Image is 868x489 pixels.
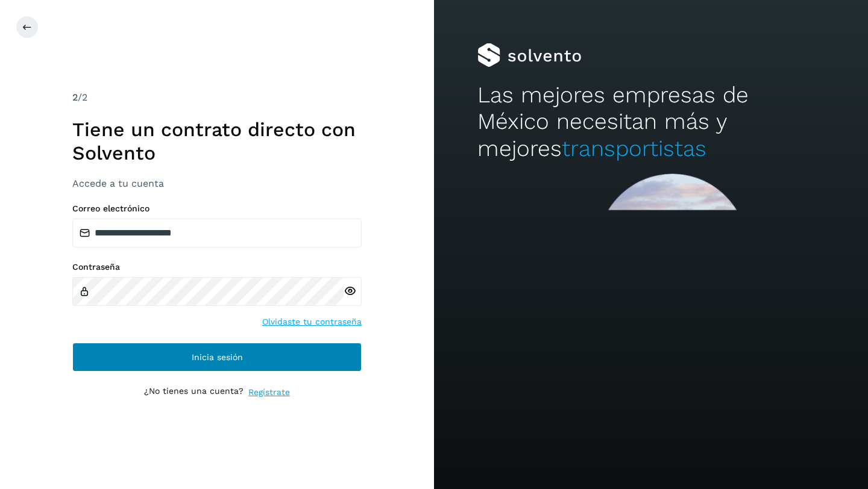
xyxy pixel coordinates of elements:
[477,82,825,162] h2: Las mejores empresas de México necesitan más y mejores
[144,386,244,399] p: ¿No tienes una cuenta?
[72,178,362,189] h3: Accede a tu cuenta
[72,92,78,103] span: 2
[262,316,362,328] a: Olvidaste tu contraseña
[192,353,243,361] span: Inicia sesión
[248,386,290,399] a: Regístrate
[72,262,362,272] label: Contraseña
[72,204,362,214] label: Correo electrónico
[72,343,362,372] button: Inicia sesión
[72,118,362,164] h1: Tiene un contrato directo con Solvento
[72,90,362,105] div: /2
[562,135,706,161] span: transportistas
